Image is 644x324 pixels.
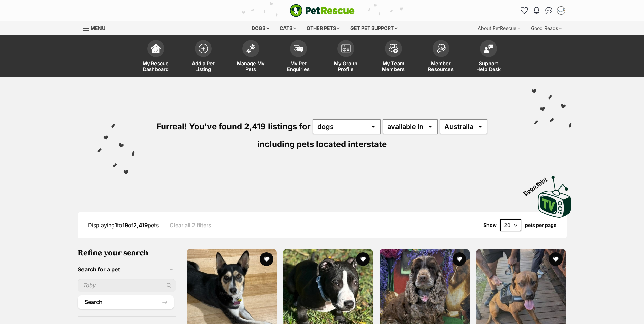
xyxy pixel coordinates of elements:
img: Taylor Lalchere profile pic [558,7,565,14]
span: Displaying to of pets [88,222,159,229]
span: My Team Members [378,60,409,72]
div: About PetRescue [473,21,525,35]
span: Show [483,222,497,228]
img: manage-my-pets-icon-02211641906a0b7f246fdf0571729dbe1e7629f14944591b6c1af311fb30b64b.svg [246,44,256,53]
a: My Pet Enquiries [275,37,322,77]
a: My Group Profile [322,37,370,77]
img: team-members-icon-5396bd8760b3fe7c0b43da4ab00e1e3bb1a5d9ba89233759b79545d2d3fc5d0d.svg [389,44,398,53]
img: notifications-46538b983faf8c2785f20acdc204bb7945ddae34d4c08c2a6579f10ce5e182be.svg [534,7,539,14]
a: My Rescue Dashboard [132,37,180,77]
span: including pets located interstate [257,139,387,149]
ul: Account quick links [519,5,567,16]
strong: 1 [115,222,117,229]
button: favourite [260,252,273,266]
div: Cats [275,21,301,35]
a: Manage My Pets [227,37,275,77]
img: group-profile-icon-3fa3cf56718a62981997c0bc7e787c4b2cf8bcc04b72c1350f741eb67cf2f40e.svg [341,44,351,53]
img: logo-e224e6f780fb5917bec1dbf3a21bbac754714ae5b6737aabdf751b685950b380.svg [290,4,355,17]
div: Get pet support [346,21,402,35]
strong: 2,419 [133,222,148,229]
span: My Pet Enquiries [283,60,314,72]
div: Dogs [247,21,274,35]
img: add-pet-listing-icon-0afa8454b4691262ce3f59096e99ab1cd57d4a30225e0717b998d2c9b9846f56.svg [199,44,208,53]
a: Member Resources [417,37,465,77]
strong: 19 [122,222,128,229]
span: My Rescue Dashboard [141,60,171,72]
h3: Refine your search [78,248,176,258]
header: Search for a pet [78,266,176,272]
a: Clear all 2 filters [170,222,211,228]
a: Boop this! [538,169,572,219]
button: Notifications [531,5,542,16]
img: help-desk-icon-fdf02630f3aa405de69fd3d07c3f3aa587a6932b1a1747fa1d2bba05be0121f9.svg [484,44,493,53]
a: My Team Members [370,37,417,77]
img: PetRescue TV logo [538,176,572,218]
span: Support Help Desk [473,60,504,72]
span: Add a Pet Listing [188,60,219,72]
a: PetRescue [290,4,355,17]
img: dashboard-icon-eb2f2d2d3e046f16d808141f083e7271f6b2e854fb5c12c21221c1fb7104beca.svg [151,44,161,53]
span: Furreal! You've found 2,419 listings for [157,122,311,131]
div: Other pets [302,21,345,35]
a: Conversations [544,5,554,16]
input: Toby [78,279,176,292]
span: My Group Profile [331,60,361,72]
img: pet-enquiries-icon-7e3ad2cf08bfb03b45e93fb7055b45f3efa6380592205ae92323e6603595dc1f.svg [294,45,303,52]
div: Good Reads [526,21,567,35]
span: Manage My Pets [236,60,266,72]
button: favourite [549,252,563,266]
a: Favourites [519,5,530,16]
button: My account [556,5,567,16]
button: favourite [453,252,466,266]
span: Member Resources [426,60,456,72]
img: chat-41dd97257d64d25036548639549fe6c8038ab92f7586957e7f3b1b290dea8141.svg [545,7,552,14]
span: Menu [91,25,105,31]
a: Add a Pet Listing [180,37,227,77]
img: member-resources-icon-8e73f808a243e03378d46382f2149f9095a855e16c252ad45f914b54edf8863c.svg [436,44,446,53]
label: pets per page [525,222,556,228]
button: favourite [356,252,370,266]
a: Support Help Desk [465,37,512,77]
span: Boop this! [522,172,553,196]
a: Menu [83,21,110,34]
button: Search [78,295,174,309]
